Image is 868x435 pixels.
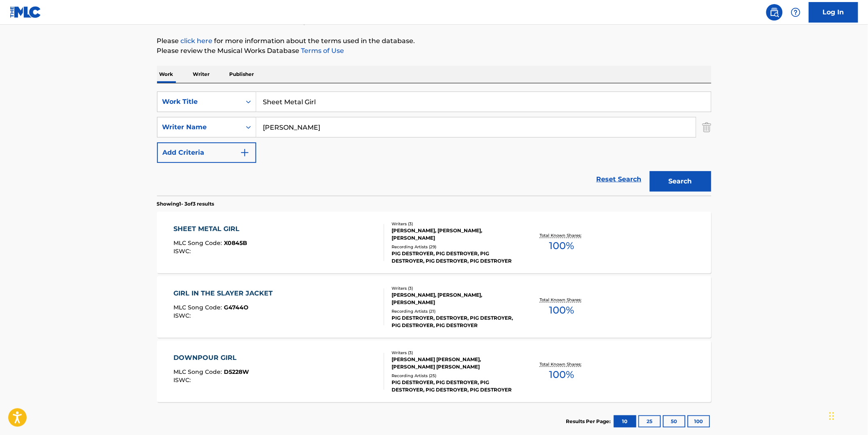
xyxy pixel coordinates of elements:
[392,227,516,242] div: [PERSON_NAME], [PERSON_NAME], [PERSON_NAME]
[181,37,213,45] a: click here
[157,46,711,56] p: Please review the Musical Works Database
[788,4,804,21] div: Help
[392,244,516,250] div: Recording Artists ( 29 )
[770,7,779,17] img: search
[809,2,858,23] a: Log In
[157,92,711,196] form: Search Form
[392,308,516,314] div: Recording Artists ( 21 )
[791,7,801,17] img: help
[592,170,646,188] a: Reset Search
[173,312,193,319] span: ISWC :
[540,361,584,367] p: Total Known Shares:
[829,404,834,428] div: Drag
[766,4,783,21] a: Public Search
[392,350,516,356] div: Writers ( 3 )
[157,212,711,273] a: SHEET METAL GIRLMLC Song Code:X0845BISWC:Writers (3)[PERSON_NAME], [PERSON_NAME], [PERSON_NAME]Re...
[173,224,247,234] div: SHEET METAL GIRL
[702,117,711,137] img: Delete Criterion
[191,66,212,83] p: Writer
[10,6,41,18] img: MLC Logo
[392,379,516,394] div: PIG DESTROYER, PIG DESTROYER, PIG DESTROYER, PIG DESTROYER, PIG DESTROYER
[392,291,516,306] div: [PERSON_NAME], [PERSON_NAME], [PERSON_NAME]
[663,415,686,428] button: 50
[240,148,250,158] img: 9d2ae6d4665cec9f34b9.svg
[157,142,256,163] button: Add Criteria
[549,238,574,253] span: 100 %
[157,66,176,83] p: Work
[173,247,193,255] span: ISWC :
[162,122,236,132] div: Writer Name
[300,47,344,55] a: Terms of Use
[614,415,636,428] button: 10
[162,97,236,107] div: Work Title
[540,297,584,303] p: Total Known Shares:
[540,232,584,238] p: Total Known Shares:
[827,396,868,435] iframe: Chat Widget
[392,314,516,329] div: PIG DESTROYER, DESTROYER, PIG DESTROYER, PIG DESTROYER, PIG DESTROYER
[157,341,711,402] a: DOWNPOUR GIRLMLC Song Code:D5228WISWC:Writers (3)[PERSON_NAME] [PERSON_NAME], [PERSON_NAME] [PERS...
[392,373,516,379] div: Recording Artists ( 25 )
[157,200,214,208] p: Showing 1 - 3 of 3 results
[549,367,574,382] span: 100 %
[566,418,613,425] p: Results Per Page:
[173,353,249,363] div: DOWNPOUR GIRL
[392,250,516,265] div: PIG DESTROYER, PIG DESTROYER, PIG DESTROYER, PIG DESTROYER, PIG DESTROYER
[688,415,710,428] button: 100
[173,376,193,384] span: ISWC :
[157,36,711,46] p: Please for more information about the terms used in the database.
[224,368,249,375] span: D5228W
[224,239,247,247] span: X0845B
[227,66,257,83] p: Publisher
[650,171,711,192] button: Search
[392,356,516,371] div: [PERSON_NAME] [PERSON_NAME], [PERSON_NAME] [PERSON_NAME]
[173,368,224,375] span: MLC Song Code :
[173,288,277,298] div: GIRL IN THE SLAYER JACKET
[549,303,574,318] span: 100 %
[392,221,516,227] div: Writers ( 3 )
[224,304,248,311] span: G4744O
[157,276,711,338] a: GIRL IN THE SLAYER JACKETMLC Song Code:G4744OISWC:Writers (3)[PERSON_NAME], [PERSON_NAME], [PERSO...
[173,239,224,247] span: MLC Song Code :
[392,285,516,291] div: Writers ( 3 )
[638,415,661,428] button: 25
[173,304,224,311] span: MLC Song Code :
